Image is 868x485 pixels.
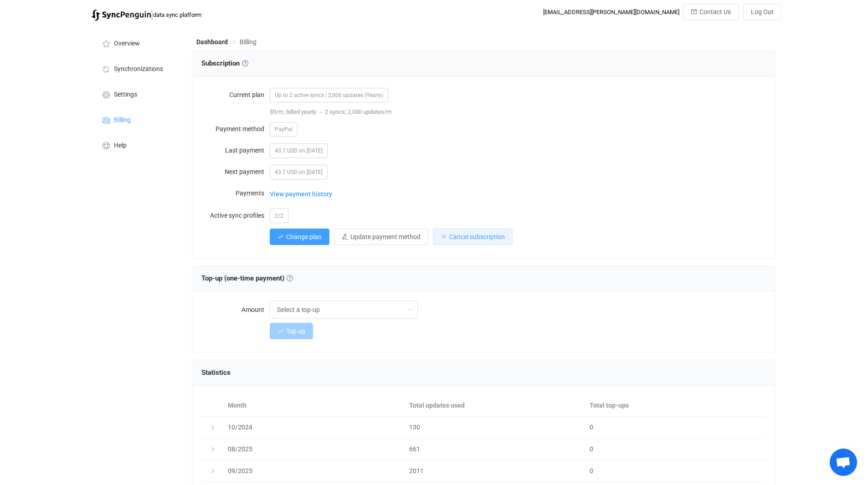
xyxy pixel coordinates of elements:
span: 43.7 USD on [DATE] [270,165,328,179]
button: Top up [270,323,313,339]
div: 130 [405,422,585,433]
span: 2/2 [270,209,288,223]
div: 2011 [405,466,585,476]
button: Log Out [743,4,781,20]
a: Settings [92,81,183,107]
label: Payments [201,184,270,202]
a: Overview [92,30,183,56]
input: Select a top-up [270,301,418,319]
div: Month [223,400,405,411]
span: View payment history [270,185,332,203]
span: Synchronizations [114,66,163,73]
span: Dashboard [196,38,228,46]
div: 0 [585,444,765,454]
span: Change plan [286,233,322,240]
div: 661 [405,444,585,454]
a: Synchronizations [92,56,183,81]
span: Statistics [201,368,231,377]
img: syncpenguin.svg [92,10,151,21]
label: Next payment [201,163,270,181]
button: Change plan [270,229,329,245]
span: data sync platform [153,11,201,18]
label: Current plan [201,86,270,104]
a: Help [92,132,183,158]
span: Contact Us [699,8,731,15]
span: Overview [114,40,140,47]
span: Log Out [751,8,774,15]
span: Billing [240,38,257,46]
label: Last payment [201,141,270,159]
label: Payment method [201,120,270,138]
span: Help [114,142,127,149]
a: |data sync platform [92,8,201,21]
div: Total updates used [405,400,585,411]
span: Billing [114,117,131,124]
div: Total top-ups [585,400,765,411]
label: Amount [201,301,270,319]
span: Subscription [201,59,248,67]
span: 43.7 USD on [DATE] [270,143,328,158]
div: 08/2025 [223,444,405,454]
span: Up to 2 active syncs | 2,000 updates (Yearly) [270,88,388,102]
span: $9/m, billed yearly → 2 syncs; 2,000 updates/m [270,108,391,115]
button: Contact Us [683,4,739,20]
div: Open chat [830,449,857,476]
button: Update payment method [334,229,428,245]
div: 0 [585,466,765,476]
span: | [151,8,153,21]
span: PayPal [270,122,298,137]
span: Top up [286,327,305,335]
div: Breadcrumb [196,39,257,45]
span: Update payment method [350,233,421,240]
div: 0 [585,422,765,433]
span: Settings [114,91,137,98]
a: Billing [92,107,183,132]
div: [EMAIL_ADDRESS][PERSON_NAME][DOMAIN_NAME] [543,9,679,15]
div: 10/2024 [223,422,405,433]
div: 09/2025 [223,466,405,476]
span: Cancel subscription [449,233,505,240]
label: Active sync profiles [201,206,270,225]
span: Top-up (one-time payment) [201,274,293,282]
button: Cancel subscription [433,229,513,245]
